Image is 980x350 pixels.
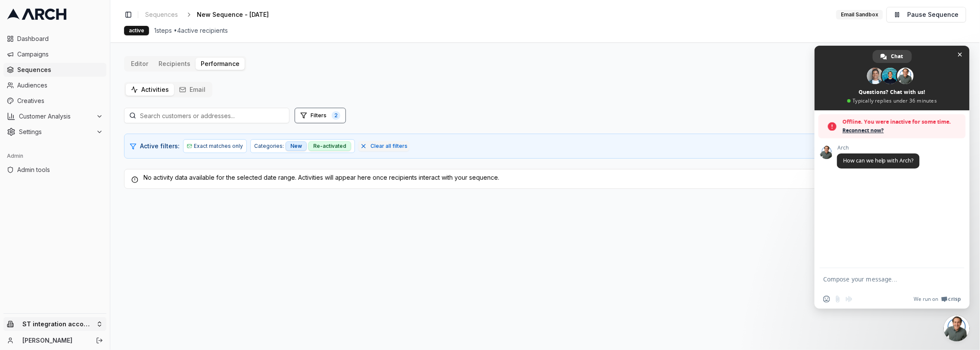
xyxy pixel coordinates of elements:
[873,50,912,63] div: Chat
[154,26,228,35] span: 1 steps • 4 active recipients
[3,163,106,177] a: Admin tools
[140,142,180,150] span: Active filters:
[3,78,106,92] a: Audiences
[19,112,93,121] span: Customer Analysis
[254,143,284,150] span: Categories:
[332,111,340,120] span: 2
[887,7,966,22] button: Pause Sequence
[142,9,181,21] a: Sequences
[17,97,103,105] span: Creatives
[131,173,959,182] div: No activity data available for the selected date range. Activities will appear here once recipien...
[358,141,409,151] button: Clear all filters
[295,108,346,123] button: Open filters (2 active)
[3,32,106,46] a: Dashboard
[3,317,106,331] button: ST integration account
[891,50,903,63] span: Chat
[194,143,243,150] span: Exact matches only
[3,94,106,108] a: Creatives
[3,125,106,139] button: Settings
[823,296,830,303] span: Insert an emoji
[142,9,283,21] nav: breadcrumb
[126,84,174,96] button: Activities
[19,128,93,136] span: Settings
[196,58,245,70] button: Performance
[174,84,211,96] button: Email
[914,296,939,303] span: We run on
[145,10,178,19] span: Sequences
[3,149,106,163] div: Admin
[93,334,106,347] button: Log out
[3,109,106,123] button: Customer Analysis
[843,157,914,164] span: How can we help with Arch?
[17,66,103,74] span: Sequences
[370,143,408,150] span: Clear all filters
[914,296,961,303] a: We run onCrisp
[955,50,964,59] span: Close chat
[153,58,196,70] button: Recipients
[17,166,103,174] span: Admin tools
[126,58,153,70] button: Editor
[197,10,269,19] span: New Sequence - [DATE]
[836,10,883,19] div: Email Sandbox
[843,126,961,135] span: Reconnect now?
[124,108,289,123] input: Search customers or addresses...
[3,63,106,77] a: Sequences
[308,141,351,151] div: Re-activated
[949,296,961,303] span: Crisp
[286,141,307,151] div: New
[823,275,942,283] textarea: Compose your message...
[17,50,103,59] span: Campaigns
[3,47,106,61] a: Campaigns
[22,336,87,345] a: [PERSON_NAME]
[843,118,961,126] span: Offline. You were inactive for some time.
[22,320,93,328] span: ST integration account
[17,34,103,43] span: Dashboard
[124,26,149,35] div: active
[944,316,970,341] div: Close chat
[837,145,920,151] span: Arch
[17,81,103,90] span: Audiences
